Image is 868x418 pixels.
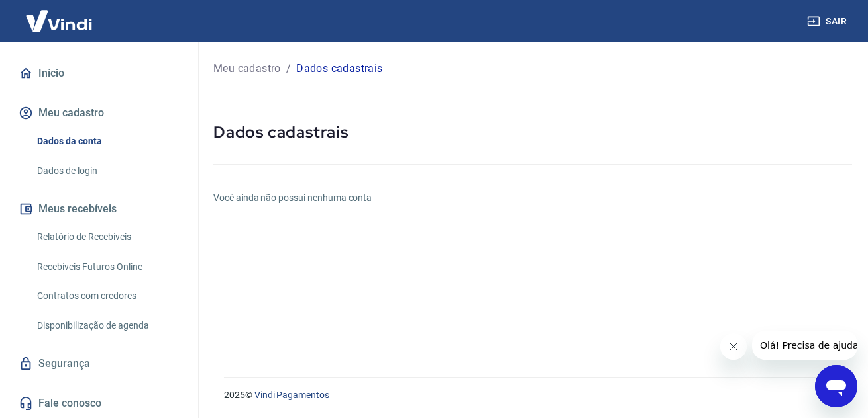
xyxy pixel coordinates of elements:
[32,157,182,185] a: Dados de login
[286,61,291,77] p: /
[224,388,836,402] p: 2025 ©
[32,224,182,251] a: Relatório de Recebíveis
[32,253,182,280] a: Recebíveis Futuros Online
[213,122,852,143] h5: Dados cadastrais
[16,1,102,41] img: Vindi
[16,349,182,378] a: Segurança
[296,61,382,77] p: Dados cadastrais
[32,128,182,155] a: Dados da conta
[720,333,747,360] iframe: Fechar mensagem
[213,61,281,77] a: Meu cadastro
[16,389,182,418] a: Fale conosco
[16,194,182,224] button: Meus recebíveis
[32,282,182,310] a: Contratos com credores
[8,9,111,20] span: Olá! Precisa de ajuda?
[254,390,329,400] a: Vindi Pagamentos
[804,9,852,34] button: Sair
[32,312,182,339] a: Disponibilização de agenda
[16,59,182,88] a: Início
[815,365,857,407] iframe: Botão para abrir a janela de mensagens
[213,191,852,205] h6: Você ainda não possui nenhuma conta
[752,331,857,360] iframe: Mensagem da empresa
[16,99,182,128] button: Meu cadastro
